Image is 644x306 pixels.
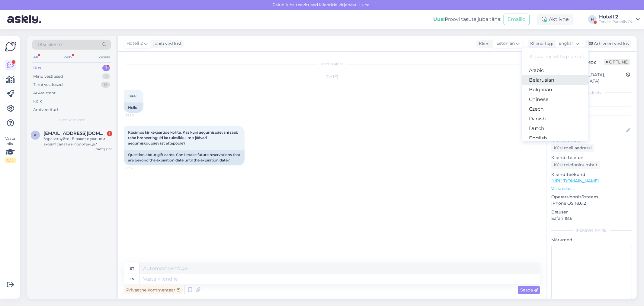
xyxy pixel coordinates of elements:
div: juhib vestlust [151,41,182,47]
div: Hello! [124,103,143,113]
p: iPhone OS 18.6.2 [551,200,632,207]
span: Otsi kliente [37,41,62,48]
div: Kõik [33,98,42,104]
a: Dutch [522,124,588,133]
div: Klienditugi [528,41,553,47]
p: Klienditeekond [551,171,632,178]
div: 1 [102,73,110,80]
div: [PERSON_NAME] [551,228,632,233]
p: Märkmed [551,237,632,243]
span: 22:32 [126,166,148,170]
div: en [130,274,135,284]
span: Hotell 2 [127,40,143,47]
div: Web [62,53,73,61]
p: Kliendi nimi [551,118,632,124]
div: Vestlus algas [124,61,540,67]
a: [URL][DOMAIN_NAME] [551,178,599,184]
div: Tervise Paradiis OÜ [599,19,634,24]
button: Emailid [504,14,530,25]
span: Estonian [496,40,515,47]
span: English [559,40,574,47]
span: k [34,133,37,137]
span: Küsimus kinkekaartide kohta. Kas kuni aegumispäevani saab teha broneeringuid ka tulevikku, mis jä... [128,130,239,145]
a: English [522,133,588,143]
div: AI Assistent [33,90,56,96]
div: Tiimi vestlused [33,82,63,88]
a: Belarusian [522,75,588,85]
input: Kirjuta, millist tag'i otsid [527,52,584,61]
div: H [588,15,597,24]
div: Kliendi info [551,90,632,95]
b: Uus! [433,16,445,22]
div: Здравствуйте . В пакет с ужином входят халаты и полотенца? [43,136,112,147]
div: [DATE] [124,74,540,80]
span: 22:30 [126,113,148,118]
div: Question about gift cards. Can I make future reservations that are beyond the expiration date unt... [124,150,245,165]
div: Aktiivne [537,14,574,25]
a: Chinese [522,95,588,104]
p: Kliendi email [551,138,632,144]
div: Socials [96,53,111,61]
div: [DATE] 21:16 [95,147,112,151]
div: et [130,263,134,274]
span: Offline [604,59,630,65]
div: 0 / 3 [5,158,16,163]
div: Arhiveeritud [33,107,58,113]
p: Safari 18.6 [551,215,632,222]
a: Danish [522,114,588,124]
div: All [32,53,39,61]
a: Arabic [522,66,588,75]
input: Lisa nimi [552,127,625,134]
div: Arhiveeri vestlus [585,40,631,48]
p: Brauser [551,209,632,215]
a: Bulgarian [522,85,588,95]
div: Klient [476,41,491,47]
a: Czech [522,104,588,114]
div: Küsi telefoninumbrit [551,161,600,169]
div: 0 [101,82,110,88]
img: Askly Logo [5,41,16,52]
div: 1 [107,131,112,136]
p: Kliendi telefon [551,155,632,161]
span: Tere! [128,94,136,98]
a: Hotell 2Tervise Paradiis OÜ [599,15,640,24]
div: Proovi tasuta juba täna: [433,16,501,23]
div: Hotell 2 [599,15,634,19]
div: Vaata siia [5,136,16,163]
p: Vaata edasi ... [551,186,632,191]
input: Lisa tag [551,106,632,116]
p: Kliendi tag'id [551,99,632,105]
div: Privaatne kommentaar [124,286,183,294]
span: karbuzanova83@gmail.com [43,131,106,136]
div: [GEOGRAPHIC_DATA], [GEOGRAPHIC_DATA] [553,72,626,84]
div: Uus [33,65,41,71]
div: 1 [102,65,110,71]
div: Küsi meiliaadressi [551,144,594,152]
span: Uued vestlused [58,117,86,123]
p: Operatsioonisüsteem [551,194,632,200]
span: Luba [358,2,372,8]
span: Saada [520,287,538,293]
div: Minu vestlused [33,73,63,80]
